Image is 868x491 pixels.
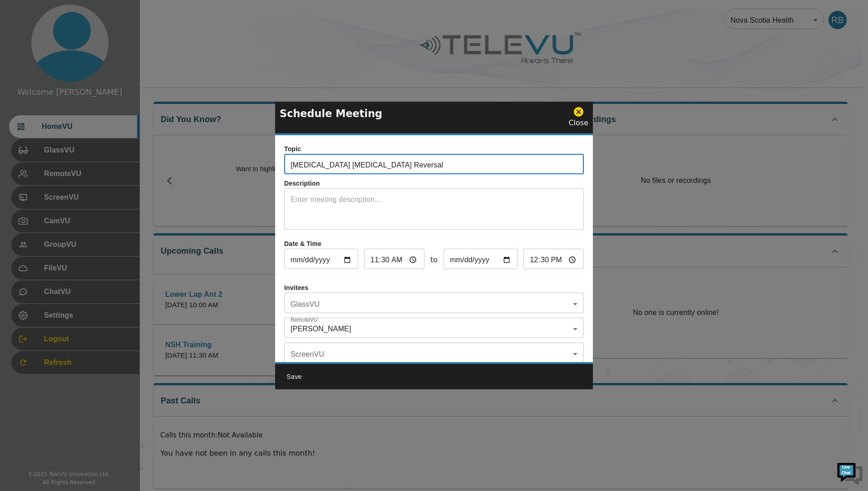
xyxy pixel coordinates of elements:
img: Chat Widget [836,459,863,486]
p: Description [284,179,584,188]
span: We're online! [53,114,125,206]
div: Minimize live chat window [149,5,171,26]
div: [PERSON_NAME] [284,320,584,338]
div: Close [568,106,588,128]
p: Date & Time [284,239,584,249]
div: ​ [284,295,584,313]
p: Schedule Meeting [280,106,382,122]
button: Save [280,368,309,385]
p: Topic [284,144,584,154]
div: ​ [284,345,584,363]
textarea: Type your message and hit 'Enter' [5,248,173,280]
div: Chat with us now [47,48,153,59]
p: Invitees [284,283,584,293]
span: to [430,255,438,265]
img: d_736959983_company_1615157101543_736959983 [15,42,38,65]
